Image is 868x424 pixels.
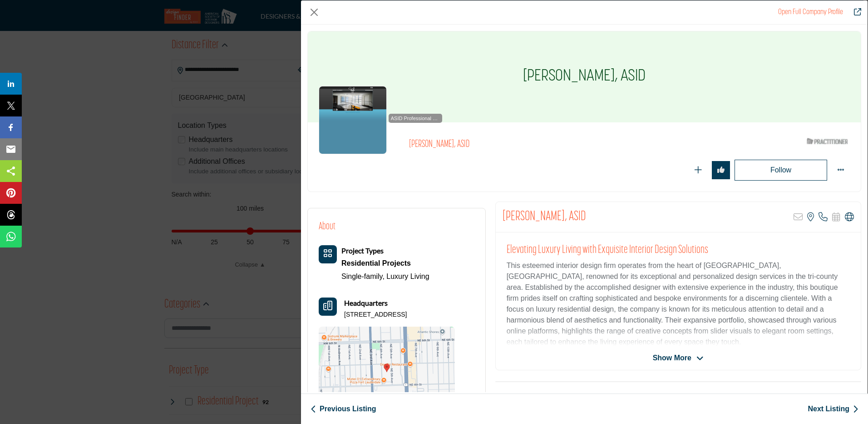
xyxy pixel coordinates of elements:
a: Redirect to marci-varca [778,9,843,16]
b: Headquarters [344,298,388,308]
a: Redirect to marci-varca [848,7,861,18]
img: Location Map [319,327,455,418]
h2: Marci Varca, ASID [503,209,586,225]
a: Next Listing [808,404,858,414]
span: ASID Professional Practitioner [390,115,440,122]
img: ASID Qualified Practitioners [807,136,848,147]
button: Close [307,5,321,19]
button: Headquarter icon [319,298,337,316]
button: Redirect to login page [689,161,707,179]
img: marci-varca logo [319,86,387,154]
a: Project Types [341,247,384,255]
button: More Options [832,161,850,179]
a: Luxury Living [386,273,429,280]
p: This esteemed interior design firm operates from the heart of [GEOGRAPHIC_DATA], [GEOGRAPHIC_DATA... [507,260,850,348]
div: Types of projects range from simple residential renovations to highly complex commercial initiati... [341,257,429,270]
h1: [PERSON_NAME], ASID [523,31,646,122]
p: [STREET_ADDRESS] [344,310,407,319]
a: Residential Projects [341,257,429,270]
button: Category Icon [319,245,337,263]
b: Project Types [341,246,384,255]
span: Show More [653,353,691,363]
a: Previous Listing [311,404,376,414]
button: Redirect to login [735,160,827,181]
h2: Elevating Luxury Living with Exquisite Interior Design Solutions [507,243,850,257]
button: Redirect to login page [712,161,730,179]
h2: [PERSON_NAME], ASID [409,139,659,151]
a: Single-family, [341,273,385,280]
h2: About [319,219,335,234]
